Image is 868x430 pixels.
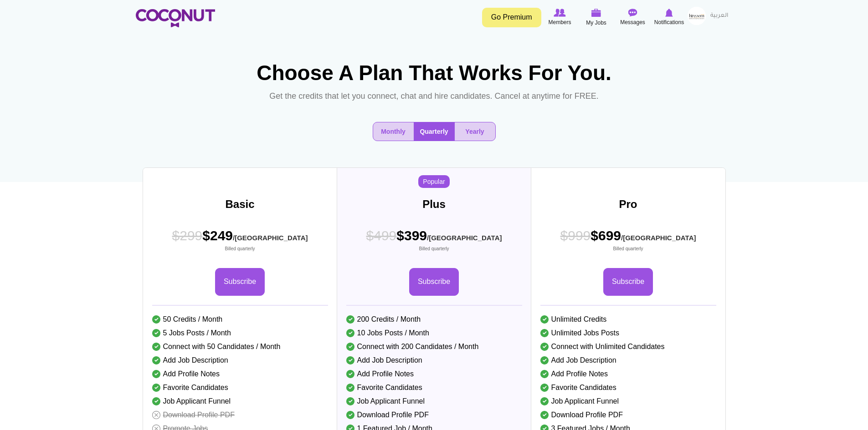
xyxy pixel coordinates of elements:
[586,18,606,27] span: My Jobs
[531,198,725,210] h3: Pro
[346,354,522,367] li: Add Job Description
[346,395,522,408] li: Job Applicant Funnel
[136,9,215,27] img: Home
[651,7,688,28] a: Notifications Notifications
[654,18,684,27] span: Notifications
[152,381,328,395] li: Favorite Candidates
[540,313,716,326] li: Unlimited Credits
[540,354,716,367] li: Add Job Description
[706,7,733,25] a: العربية
[152,395,328,408] li: Job Applicant Funnel
[346,381,522,395] li: Favorite Candidates
[665,9,673,17] img: Notifications
[628,9,637,17] img: Messages
[233,234,308,242] sub: /[GEOGRAPHIC_DATA]
[603,268,653,296] a: Subscribe
[409,268,459,296] a: Subscribe
[346,340,522,354] li: Connect with 200 Candidates / Month
[542,7,578,28] a: Browse Members Members
[373,122,414,141] button: Monthly
[366,228,397,243] span: $499
[152,326,328,340] li: 5 Jobs Posts / Month
[266,89,602,104] p: Get the credits that let you connect, chat and hire candidates. Cancel at anytime for FREE.
[346,326,522,340] li: 10 Jobs Posts / Month
[578,7,615,28] a: My Jobs My Jobs
[540,367,716,381] li: Add Profile Notes
[152,408,328,422] li: Download Profile PDF
[560,228,591,243] span: $999
[152,367,328,381] li: Add Profile Notes
[337,198,531,210] h3: Plus
[414,122,455,141] button: Quarterly
[455,122,495,141] button: Yearly
[560,226,696,252] span: $699
[152,340,328,354] li: Connect with 50 Candidates / Month
[366,226,502,252] span: $399
[427,234,502,242] sub: /[GEOGRAPHIC_DATA]
[346,408,522,422] li: Download Profile PDF
[418,175,449,188] span: Popular
[540,340,716,354] li: Connect with Unlimited Candidates
[152,354,328,367] li: Add Job Description
[548,18,571,27] span: Members
[615,7,651,28] a: Messages Messages
[366,246,502,252] small: Billed quarterly
[621,234,696,242] sub: /[GEOGRAPHIC_DATA]
[172,246,308,252] small: Billed quarterly
[540,408,716,422] li: Download Profile PDF
[215,268,265,296] a: Subscribe
[143,198,337,210] h3: Basic
[482,8,541,27] a: Go Premium
[346,313,522,326] li: 200 Credits / Month
[252,61,616,85] h1: Choose A Plan That Works For You.
[346,367,522,381] li: Add Profile Notes
[540,326,716,340] li: Unlimited Jobs Posts
[591,9,601,17] img: My Jobs
[554,9,565,17] img: Browse Members
[540,381,716,395] li: Favorite Candidates
[172,226,308,252] span: $249
[152,313,328,326] li: 50 Credits / Month
[620,18,645,27] span: Messages
[540,395,716,408] li: Job Applicant Funnel
[172,228,203,243] span: $299
[560,246,696,252] small: Billed quarterly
